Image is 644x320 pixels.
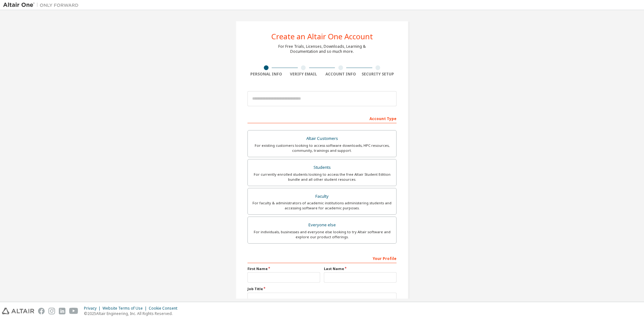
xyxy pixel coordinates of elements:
div: For existing customers looking to access software downloads, HPC resources, community, trainings ... [252,143,392,153]
div: Website Terms of Use [103,306,149,311]
div: Personal Info [247,72,285,77]
label: Job Title [247,286,397,291]
p: © 2025 Altair Engineering, Inc. All Rights Reserved. [84,311,181,316]
img: youtube.svg [69,308,78,314]
div: For Free Trials, Licenses, Downloads, Learning & Documentation and so much more. [278,44,366,54]
img: linkedin.svg [59,308,65,314]
div: Account Type [247,113,397,123]
label: Last Name [324,266,397,271]
div: Cookie Consent [149,306,181,311]
div: For individuals, businesses and everyone else looking to try Altair software and explore our prod... [252,229,392,240]
div: For faculty & administrators of academic institutions administering students and accessing softwa... [252,201,392,211]
div: Your Profile [247,253,397,263]
img: Altair One [3,2,82,8]
div: Security Setup [359,72,397,77]
div: Account Info [322,72,359,77]
div: Verify Email [285,72,322,77]
img: instagram.svg [48,308,55,314]
div: Everyone else [252,221,392,229]
div: Create an Altair One Account [271,33,373,40]
div: Students [252,163,392,172]
div: Faculty [252,192,392,201]
div: For currently enrolled students looking to access the free Altair Student Edition bundle and all ... [252,172,392,182]
label: First Name [247,266,320,271]
div: Privacy [84,306,103,311]
div: Altair Customers [252,134,392,143]
img: facebook.svg [38,308,45,314]
img: altair_logo.svg [2,308,34,314]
